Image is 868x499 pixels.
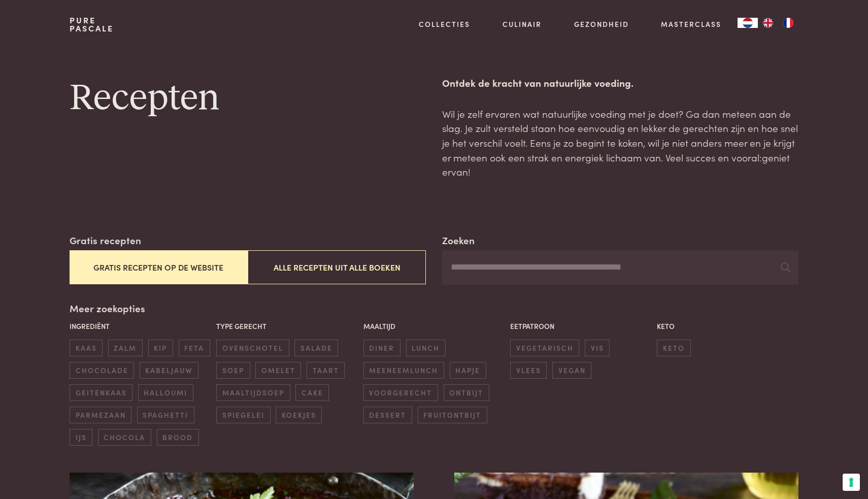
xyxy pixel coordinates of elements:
span: spaghetti [137,407,194,423]
p: Keto [657,321,798,331]
span: fruitontbijt [418,407,487,423]
a: Culinair [503,19,542,29]
span: maaltijdsoep [216,384,290,401]
p: Maaltijd [363,321,505,331]
a: Gezondheid [574,19,629,29]
span: ijs [70,429,92,446]
span: vegan [552,362,591,379]
span: dessert [363,407,412,423]
button: Gratis recepten op de website [70,250,248,284]
span: chocola [98,429,151,446]
label: Zoeken [442,233,475,248]
span: vegetarisch [510,340,579,356]
span: parmezaan [70,407,131,423]
span: ontbijt [444,384,489,401]
span: spiegelei [216,407,270,423]
span: diner [363,340,400,356]
p: Eetpatroon [510,321,652,331]
span: ovenschotel [216,340,289,356]
p: Ingrediënt [70,321,211,331]
span: salade [294,340,338,356]
span: vis [585,340,610,356]
div: Language [738,18,758,28]
span: kabeljauw [140,362,198,379]
span: kaas [70,340,103,356]
a: FR [778,18,798,28]
ul: Language list [758,18,798,28]
span: kip [148,340,173,356]
button: Alle recepten uit alle boeken [248,250,426,284]
span: lunch [406,340,446,356]
a: NL [738,18,758,28]
span: cake [295,384,329,401]
a: Masterclass [661,19,721,29]
strong: Ontdek de kracht van natuurlijke voeding. [442,76,633,89]
span: feta [179,340,210,356]
span: chocolade [70,362,134,379]
span: voorgerecht [363,384,438,401]
span: vlees [510,362,547,379]
span: taart [307,362,345,379]
button: Uw voorkeuren voor toestemming voor trackingtechnologieën [843,474,860,491]
p: Wil je zelf ervaren wat natuurlijke voeding met je doet? Ga dan meteen aan de slag. Je zult verst... [442,107,798,179]
a: Collecties [419,19,470,29]
span: meeneemlunch [363,362,444,379]
span: hapje [450,362,486,379]
h1: Recepten [70,76,426,121]
aside: Language selected: Nederlands [738,18,798,28]
span: zalm [108,340,143,356]
span: brood [157,429,199,446]
span: koekjes [276,407,322,423]
span: soep [216,362,250,379]
span: keto [657,340,690,356]
a: PurePascale [70,16,114,32]
span: halloumi [138,384,193,401]
p: Type gerecht [216,321,358,331]
label: Gratis recepten [70,233,141,248]
a: EN [758,18,778,28]
span: geitenkaas [70,384,132,401]
span: omelet [255,362,301,379]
